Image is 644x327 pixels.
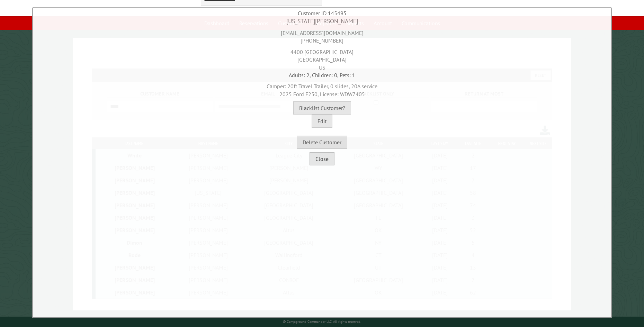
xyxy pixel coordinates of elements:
[293,101,351,115] button: Blacklist Customer?
[283,319,361,324] small: © Campground Commander LLC. All rights reserved.
[279,91,365,98] span: 2025 Ford F250, License: WDW7405
[35,45,609,71] div: 4400 [GEOGRAPHIC_DATA] [GEOGRAPHIC_DATA] US
[35,71,609,79] div: Adults: 2, Children: 0, Pets: 1
[35,79,609,98] div: Camper: 20ft Travel Trailer, 0 slides, 20A service
[35,17,609,26] div: [US_STATE][PERSON_NAME]
[297,136,347,149] button: Delete Customer
[310,152,334,165] button: Close
[35,26,609,45] div: [EMAIL_ADDRESS][DOMAIN_NAME] [PHONE_NUMBER]
[312,115,332,128] button: Edit
[35,9,609,17] div: Customer ID 145495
